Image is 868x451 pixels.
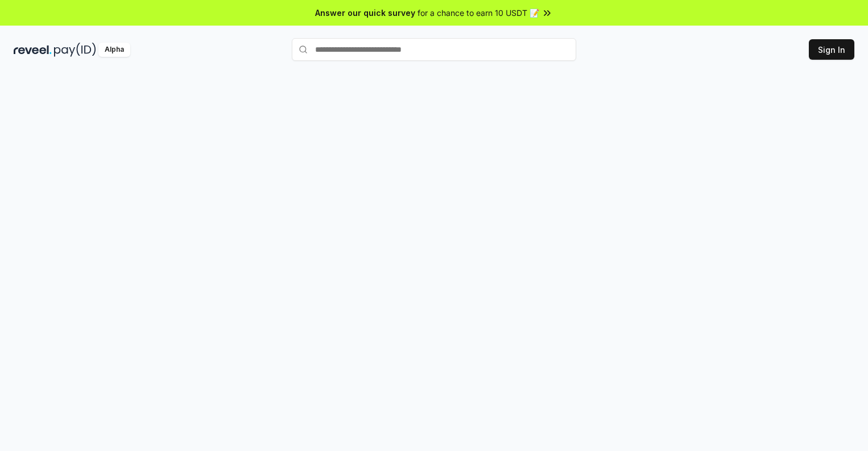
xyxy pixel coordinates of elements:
[418,7,539,19] span: for a chance to earn 10 USDT 📝
[315,7,415,19] span: Answer our quick survey
[98,43,130,57] div: Alpha
[809,39,854,60] button: Sign In
[14,43,52,57] img: reveel_dark
[54,43,96,57] img: pay_id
